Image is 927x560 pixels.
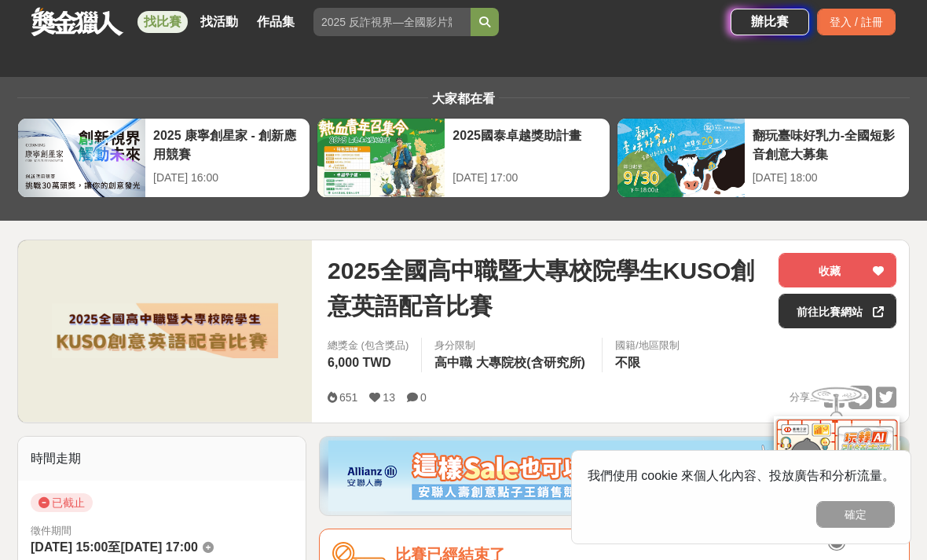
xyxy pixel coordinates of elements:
[615,356,640,369] span: 不限
[731,9,809,35] a: 辦比賽
[108,540,120,554] span: 至
[774,416,900,521] img: d2146d9a-e6f6-4337-9592-8cefde37ba6b.png
[328,338,409,353] span: 總獎金 (包含獎品)
[420,391,427,404] span: 0
[453,126,601,162] div: 2025國泰卓越獎助計畫
[779,253,896,287] button: 收藏
[816,501,895,528] button: 確定
[137,11,188,33] a: 找比賽
[817,9,896,35] div: 登入 / 註冊
[313,8,471,36] input: 2025 反詐視界—全國影片競賽
[753,170,901,186] div: [DATE] 18:00
[120,540,197,554] span: [DATE] 17:00
[18,437,306,481] div: 時間走期
[434,338,589,353] div: 身分限制
[588,469,895,482] span: 我們使用 cookie 來個人化內容、投放廣告和分析流量。
[17,118,310,198] a: 2025 康寧創星家 - 創新應用競賽[DATE] 16:00
[615,338,680,353] div: 國籍/地區限制
[194,11,244,33] a: 找活動
[317,118,610,198] a: 2025國泰卓越獎助計畫[DATE] 17:00
[434,356,472,369] span: 高中職
[31,540,108,554] span: [DATE] 15:00
[383,391,395,404] span: 13
[251,11,301,33] a: 作品集
[18,240,312,422] img: Cover Image
[328,356,391,369] span: 6,000 TWD
[328,253,766,324] span: 2025全國高中職暨大專校院學生KUSO創意英語配音比賽
[617,118,910,198] a: 翻玩臺味好乳力-全國短影音創意大募集[DATE] 18:00
[31,493,93,512] span: 已截止
[328,441,900,511] img: dcc59076-91c0-4acb-9c6b-a1d413182f46.png
[153,126,302,162] div: 2025 康寧創星家 - 創新應用競賽
[476,356,585,369] span: 大專院校(含研究所)
[753,126,901,162] div: 翻玩臺味好乳力-全國短影音創意大募集
[153,170,302,186] div: [DATE] 16:00
[31,525,71,536] span: 徵件期間
[453,170,601,186] div: [DATE] 17:00
[779,294,896,328] a: 前往比賽網站
[428,92,499,105] span: 大家都在看
[339,391,357,404] span: 651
